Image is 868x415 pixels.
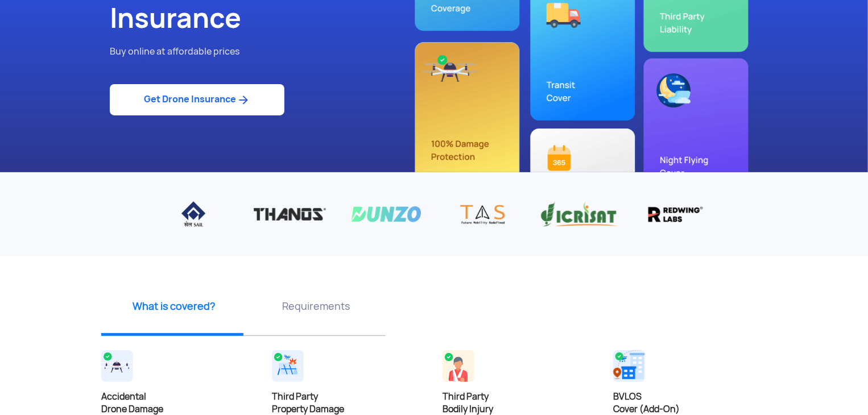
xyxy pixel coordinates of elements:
img: Redwing labs [636,201,716,228]
p: Requirements [249,299,383,313]
img: Thanos Technologies [250,201,330,228]
img: IISCO Steel Plant [154,201,233,228]
p: Buy online at affordable prices [110,44,425,59]
img: Dunzo [346,201,426,228]
a: Get Drone Insurance [110,84,284,115]
img: Vicrisat [540,201,619,228]
img: ic_arrow_forward_blue.svg [236,93,250,107]
p: What is covered? [107,299,241,313]
img: TAS [443,201,523,228]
